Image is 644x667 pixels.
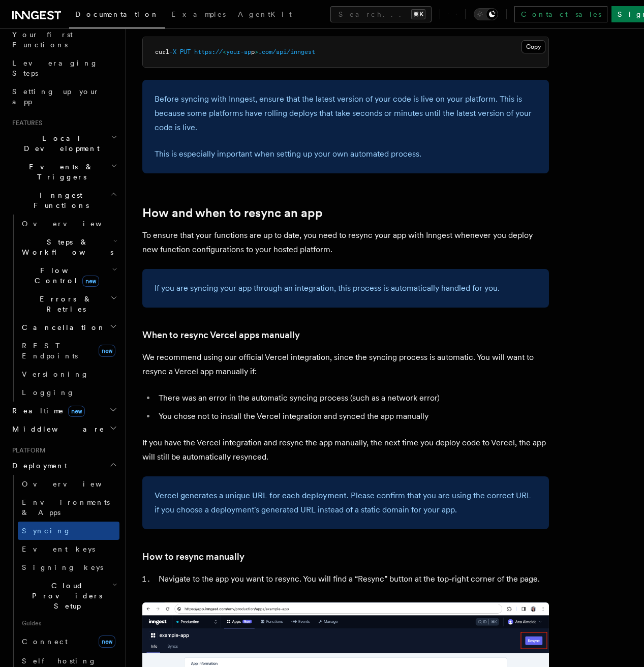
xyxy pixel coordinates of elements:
span: Event keys [22,545,95,553]
a: How to resync manually [142,550,244,564]
a: Vercel generates a unique URL for each deployment [155,491,347,500]
a: Logging [18,383,119,402]
span: > [255,48,258,55]
li: You chose not to install the Vercel integration and synced the app manually [156,409,549,423]
span: Errors & Retries [18,294,110,314]
span: Syncing [22,527,71,535]
span: Guides [18,615,119,631]
span: Environments & Apps [22,498,110,517]
a: Overview [18,475,119,493]
span: Cancellation [18,322,106,332]
button: Copy [522,40,545,53]
button: Realtimenew [8,402,119,420]
a: Environments & Apps [18,493,119,522]
span: Your first Functions [12,31,73,49]
button: Cloud Providers Setup [18,577,119,615]
li: There was an error in the automatic syncing process (such as a network error) [156,391,549,405]
span: new [82,276,99,287]
span: new [99,345,115,357]
span: REST Endpoints [22,342,78,360]
button: Events & Triggers [8,158,119,186]
p: We recommend using our official Vercel integration, since the syncing process is automatic. You w... [142,350,549,379]
a: Leveraging Steps [8,54,119,82]
span: PUT [180,48,191,55]
a: Examples [165,3,232,27]
a: Documentation [69,3,165,28]
span: Features [8,119,42,127]
span: Examples [171,10,226,18]
span: curl [155,48,169,55]
span: your-ap [226,48,251,55]
button: Flow Controlnew [18,261,119,290]
a: Syncing [18,522,119,540]
a: Signing keys [18,558,119,577]
span: Versioning [22,370,89,378]
span: p [251,48,255,55]
button: Search...⌘K [330,6,432,22]
a: REST Endpointsnew [18,337,119,365]
span: new [68,406,85,417]
span: Flow Control [18,265,112,286]
button: Steps & Workflows [18,233,119,261]
p: If you are syncing your app through an integration, this process is automatically handled for you. [155,281,537,295]
p: Before syncing with Inngest, ensure that the latest version of your code is live on your platform... [155,92,537,135]
span: Setting up your app [12,87,100,106]
span: < [223,48,226,55]
button: Deployment [8,457,119,475]
span: Leveraging Steps [12,59,98,77]
span: new [99,635,115,648]
button: Toggle dark mode [474,8,498,20]
span: Inngest Functions [8,190,110,210]
span: Overview [22,480,127,488]
a: Overview [18,215,119,233]
button: Middleware [8,420,119,438]
a: How and when to resync an app [142,206,323,220]
span: Platform [8,446,46,454]
li: Navigate to the app you want to resync. You will find a “Resync” button at the top-right corner o... [156,572,549,586]
span: Local Development [8,133,111,154]
button: Local Development [8,129,119,158]
a: Connectnew [18,631,119,652]
a: Your first Functions [8,25,119,54]
span: .com/api/inngest [258,48,315,55]
span: Realtime [8,406,85,416]
p: To ensure that your functions are up to date, you need to resync your app with Inngest whenever y... [142,228,549,257]
span: Overview [22,220,127,228]
div: Inngest Functions [8,215,119,402]
a: Event keys [18,540,119,558]
span: -X [169,48,176,55]
a: When to resync Vercel apps manually [142,328,300,342]
span: https:// [194,48,223,55]
span: Self hosting [22,657,97,665]
a: Setting up your app [8,82,119,111]
button: Cancellation [18,318,119,337]
p: This is especially important when setting up your own automated process. [155,147,537,161]
a: Versioning [18,365,119,383]
span: Documentation [75,10,159,18]
span: Events & Triggers [8,162,111,182]
p: . Please confirm that you are using the correct URL if you choose a deployment's generated URL in... [155,489,537,517]
button: Inngest Functions [8,186,119,215]
a: AgentKit [232,3,298,27]
p: If you have the Vercel integration and resync the app manually, the next time you deploy code to ... [142,436,549,464]
span: Deployment [8,461,67,471]
a: Contact sales [514,6,607,22]
kbd: ⌘K [411,9,425,19]
span: Steps & Workflows [18,237,113,257]
span: Cloud Providers Setup [18,581,112,611]
span: Middleware [8,424,105,434]
span: Logging [22,388,75,397]
button: Errors & Retries [18,290,119,318]
span: Signing keys [22,563,103,571]
span: Connect [22,638,68,646]
span: AgentKit [238,10,292,18]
